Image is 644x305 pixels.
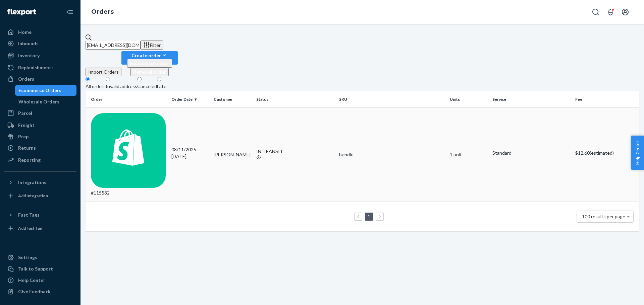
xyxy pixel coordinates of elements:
button: Create orderEcommerce orderRemoval order [121,51,178,65]
button: Open Search Box [589,5,602,19]
a: Freight [4,120,76,131]
div: IN TRANSIT [256,148,334,155]
div: Talk to Support [18,265,53,272]
div: 08/11/2025 [171,146,209,160]
div: Canceled [137,83,157,90]
th: Status [254,91,337,107]
div: Add Integration [18,193,48,199]
div: Late [157,83,166,90]
a: Orders [4,74,76,84]
button: Open notifications [604,5,617,19]
button: Fast Tags [4,210,76,220]
div: Parcel [18,110,32,117]
button: Give Feedback [4,286,76,297]
a: Returns [4,143,76,153]
th: Service [490,91,573,107]
ol: breadcrumbs [86,2,119,22]
a: Help Center [4,275,76,286]
p: $12.60 [575,150,634,156]
div: Fast Tags [18,212,40,218]
a: Add Integration [4,190,76,201]
span: Ecommerce order [130,60,169,66]
div: Invalid address [106,83,137,90]
input: All orders [86,77,90,81]
div: Ecommerce Orders [18,87,61,94]
a: Home [4,27,76,37]
td: [PERSON_NAME] [211,107,254,202]
div: Filter [143,42,161,49]
div: Freight [18,122,35,129]
a: Ecommerce Orders [15,85,77,96]
th: Order Date [169,91,211,107]
th: Fee [573,91,639,107]
a: Reporting [4,155,76,165]
div: Create order [127,52,172,59]
button: Close Navigation [63,5,76,19]
button: Removal order [130,68,169,76]
a: Inventory [4,50,76,61]
div: Prep [18,133,29,140]
img: Flexport logo [7,9,36,15]
a: Replenishments [4,62,76,73]
span: (estimated) [590,150,614,156]
button: Integrations [4,177,76,188]
div: Settings [18,254,37,261]
button: Open account menu [619,5,632,19]
div: Customer [214,96,251,102]
span: Removal order [133,69,166,75]
input: Canceled [137,77,142,81]
div: Help Center [18,277,45,284]
td: 1 unit [447,107,490,202]
div: Inbounds [18,40,39,47]
p: [DATE] [171,153,209,160]
span: 100 results per page [582,214,625,219]
div: Reporting [18,157,41,163]
div: Give Feedback [18,288,51,295]
a: Orders [91,8,114,15]
button: Import Orders [86,68,121,76]
button: Help Center [631,136,644,170]
a: Parcel [4,108,76,119]
div: Add Fast Tag [18,225,42,231]
div: Home [18,29,32,35]
a: Prep [4,131,76,142]
a: Page 1 is your current page [366,214,372,219]
div: Orders [18,76,34,82]
input: Late [157,77,161,81]
input: Search orders [86,41,141,50]
div: bundle [339,151,444,158]
div: Wholesale Orders [18,98,59,105]
div: Returns [18,145,36,151]
div: All orders [86,83,106,90]
a: Wholesale Orders [15,96,77,107]
div: Integrations [18,179,46,186]
div: Inventory [18,52,40,59]
th: Order [86,91,169,107]
a: Settings [4,252,76,263]
th: SKU [336,91,447,107]
div: Replenishments [18,64,54,71]
button: Filter [141,41,163,50]
input: Invalid address [106,77,110,81]
a: Add Fast Tag [4,223,76,234]
p: Standard [492,150,570,156]
a: Talk to Support [4,263,76,274]
button: Ecommerce order [127,59,172,68]
th: Units [447,91,490,107]
div: #115532 [91,113,166,197]
a: Inbounds [4,38,76,49]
